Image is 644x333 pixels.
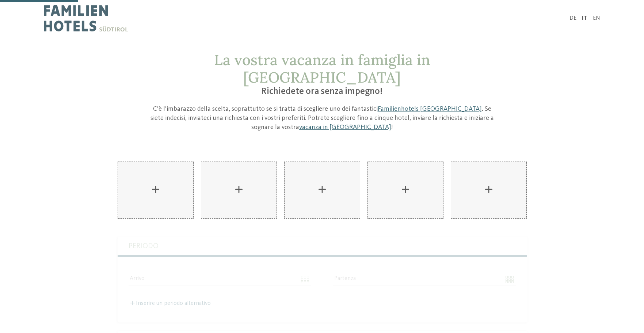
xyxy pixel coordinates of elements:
span: La vostra vacanza in famiglia in [GEOGRAPHIC_DATA] [214,50,430,87]
a: vacanza in [GEOGRAPHIC_DATA] [299,124,391,130]
a: IT [582,15,587,21]
a: EN [593,15,600,21]
span: Richiedete ora senza impegno! [261,87,383,96]
a: DE [569,15,576,21]
a: Familienhotels [GEOGRAPHIC_DATA] [378,106,482,112]
p: C’è l’imbarazzo della scelta, soprattutto se si tratta di scegliere uno dei fantastici . Se siete... [149,105,496,132]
